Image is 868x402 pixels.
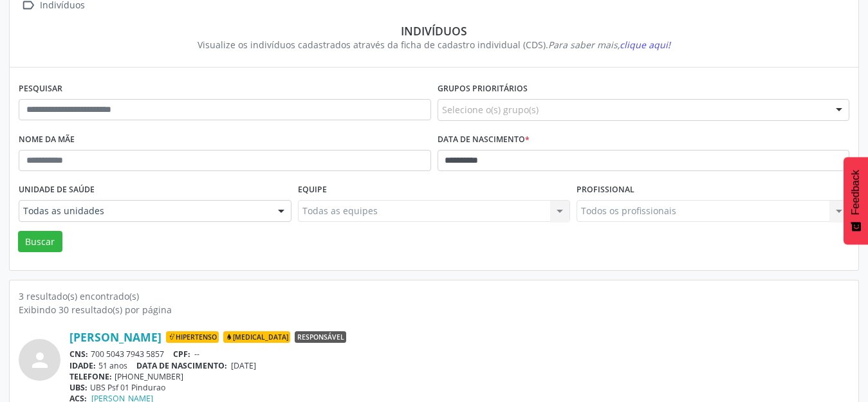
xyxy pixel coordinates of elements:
[69,349,849,360] div: 700 5043 7943 5857
[194,349,199,360] span: --
[19,180,95,200] label: Unidade de saúde
[548,39,670,51] i: Para saber mais,
[620,39,670,51] span: clique aqui!
[69,349,88,360] span: CNS:
[19,79,62,99] label: Pesquisar
[23,205,265,217] span: Todas as unidades
[69,382,849,393] div: UBS Psf 01 Pindurao
[223,331,290,343] span: [MEDICAL_DATA]
[69,371,112,382] span: TELEFONE:
[577,180,634,200] label: Profissional
[19,289,849,303] div: 3 resultado(s) encontrado(s)
[69,330,162,344] a: [PERSON_NAME]
[69,360,96,371] span: IDADE:
[19,130,75,150] label: Nome da mãe
[136,360,227,371] span: DATA DE NASCIMENTO:
[69,382,88,393] span: UBS:
[295,331,346,343] span: Responsável
[18,231,62,253] button: Buscar
[166,331,219,343] span: Hipertenso
[28,24,840,38] div: Indivíduos
[438,130,530,150] label: Data de nascimento
[69,371,849,382] div: [PHONE_NUMBER]
[28,38,840,51] div: Visualize os indivíduos cadastrados através da ficha de cadastro individual (CDS).
[69,360,849,371] div: 51 anos
[844,157,868,244] button: Feedback - Mostrar pesquisa
[298,180,327,200] label: Equipe
[438,79,528,99] label: Grupos prioritários
[850,170,862,215] span: Feedback
[442,103,539,116] span: Selecione o(s) grupo(s)
[231,360,256,371] span: [DATE]
[19,303,849,316] div: Exibindo 30 resultado(s) por página
[173,349,190,360] span: CPF:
